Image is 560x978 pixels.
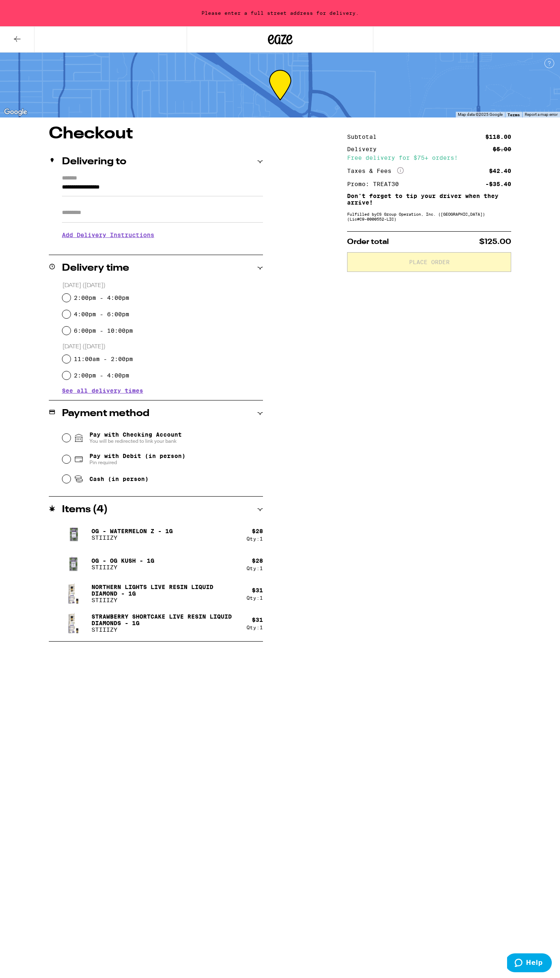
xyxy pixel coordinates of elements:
img: STIIIZY - Strawberry Shortcake Live Resin Liquid Diamonds - 1g [62,612,85,635]
div: Fulfilled by CS Group Operation, Inc. ([GEOGRAPHIC_DATA]) (Lic# C9-0000552-LIC ) [347,212,511,221]
button: Place Order [347,252,511,272]
div: $ 31 [252,617,263,623]
span: Cash (in person) [89,476,149,482]
p: [DATE] ([DATE]) [62,343,263,351]
button: See all delivery times [62,388,143,394]
h2: Payment method [62,409,149,419]
div: Delivery [347,146,382,152]
p: OG - Watermelon Z - 1g [91,528,173,534]
a: Terms [507,112,520,117]
div: Taxes & Fees [347,167,404,175]
div: Qty: 1 [247,566,263,571]
label: 2:00pm - 4:00pm [74,372,129,379]
p: STIIIZY [91,534,173,541]
img: STIIIZY - OG - OG Kush - 1g [62,552,85,575]
p: STIIIZY [91,626,240,633]
p: STIIIZY [91,564,154,571]
h2: Items ( 4 ) [62,505,108,515]
h2: Delivery time [62,263,129,273]
label: 4:00pm - 6:00pm [74,311,129,318]
span: You will be redirected to link your bank [89,438,182,444]
img: Google [2,107,29,117]
p: Don't forget to tip your driver when they arrive! [347,193,511,206]
div: Qty: 1 [247,595,263,601]
p: Northern Lights Live Resin Liquid Diamond - 1g [91,584,240,597]
div: $118.00 [485,134,511,140]
span: Map data ©2025 Google [458,112,503,117]
a: Open this area in Google Maps (opens a new window) [2,107,29,117]
h2: Delivering to [62,157,126,167]
div: $ 31 [252,587,263,594]
div: Free delivery for $75+ orders! [347,155,511,161]
span: Order total [347,238,389,246]
p: We'll contact you at [PHONE_NUMBER] when we arrive [62,244,263,251]
div: Qty: 1 [247,536,263,541]
h3: Add Delivery Instructions [62,226,263,244]
img: STIIIZY - Northern Lights Live Resin Liquid Diamond - 1g [62,582,85,605]
span: Pin required [89,459,185,466]
span: Pay with Debit (in person) [89,453,185,459]
label: 11:00am - 2:00pm [74,356,133,362]
div: $42.40 [489,168,511,174]
div: $ 28 [252,557,263,564]
p: Strawberry Shortcake Live Resin Liquid Diamonds - 1g [91,613,240,626]
label: 2:00pm - 4:00pm [74,295,129,301]
p: [DATE] ([DATE]) [62,282,263,290]
div: Qty: 1 [247,625,263,630]
span: Pay with Checking Account [89,431,182,444]
img: STIIIZY - OG - Watermelon Z - 1g [62,523,85,546]
span: $125.00 [479,238,511,246]
div: $ 28 [252,528,263,534]
div: Subtotal [347,134,382,140]
div: Promo: TREAT30 [347,181,405,187]
p: OG - OG Kush - 1g [91,557,154,564]
h1: Checkout [49,126,263,142]
div: $5.00 [493,146,511,152]
a: Report a map error [525,112,558,117]
p: STIIIZY [91,597,240,603]
label: 6:00pm - 10:00pm [74,327,133,334]
span: Place Order [409,259,450,265]
iframe: Opens a widget where you can find more information [507,953,552,974]
div: -$35.40 [485,181,511,187]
